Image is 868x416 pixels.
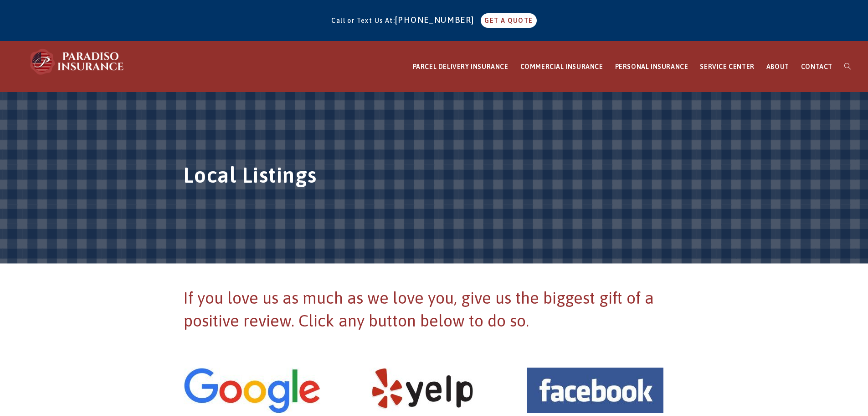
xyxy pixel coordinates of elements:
a: CONTACT [795,42,838,92]
h1: Local Listings [184,161,685,195]
a: PARCEL DELIVERY INSURANCE [407,42,514,92]
span: COMMERCIAL INSURANCE [520,63,603,70]
a: ABOUT [760,42,795,92]
img: LocalListings_0004_Layer 1 [355,368,492,413]
a: GET A QUOTE [481,13,536,28]
h2: If you love us as much as we love you, give us the biggest gift of a positive review. Click any b... [184,286,685,332]
span: PARCEL DELIVERY INSURANCE [413,63,508,70]
img: Paradiso Insurance [27,48,128,75]
span: SERVICE CENTER [700,63,754,70]
a: PERSONAL INSURANCE [609,42,694,92]
span: CONTACT [801,63,832,70]
a: [PHONE_NUMBER] [395,15,479,25]
span: Call or Text Us At: [331,17,395,24]
a: COMMERCIAL INSURANCE [514,42,609,92]
span: PERSONAL INSURANCE [615,63,688,70]
img: LocalListings_0003_Layer 2 [527,368,663,413]
span: ABOUT [766,63,789,70]
img: LocalListings_0005_Background [184,368,320,413]
a: SERVICE CENTER [694,42,760,92]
